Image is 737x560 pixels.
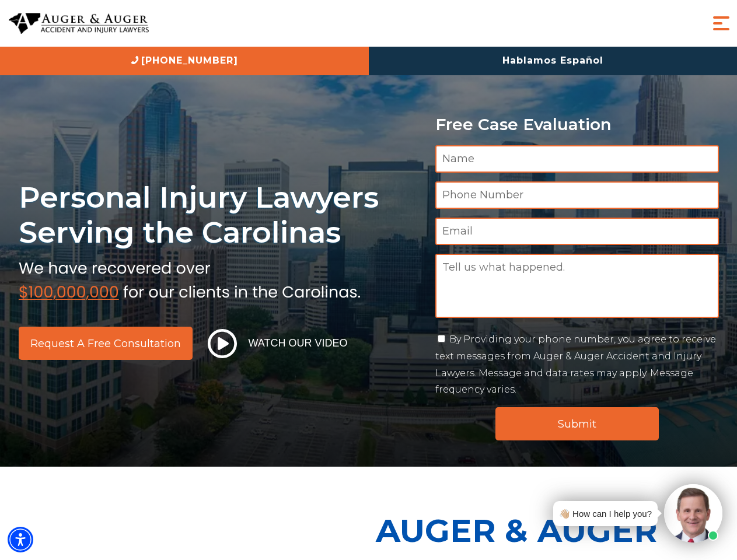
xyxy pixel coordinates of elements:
[435,181,719,209] input: Phone Number
[435,145,719,173] input: Name
[664,484,722,542] img: Intaker widget Avatar
[376,502,731,559] p: Auger & Auger
[30,338,181,349] span: Request a Free Consultation
[435,218,719,245] input: Email
[19,256,361,300] img: sub text
[559,506,652,521] div: 👋🏼 How can I help you?
[435,334,716,395] label: By Providing your phone number, you agree to receive text messages from Auger & Auger Accident an...
[495,407,659,440] input: Submit
[9,13,149,34] img: Auger & Auger Accident and Injury Lawyers Logo
[19,327,193,360] a: Request a Free Consultation
[204,328,351,359] button: Watch Our Video
[19,180,421,250] h1: Personal Injury Lawyers Serving the Carolinas
[710,12,733,35] button: Menu
[8,527,33,552] div: Accessibility Menu
[435,116,719,134] p: Free Case Evaluation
